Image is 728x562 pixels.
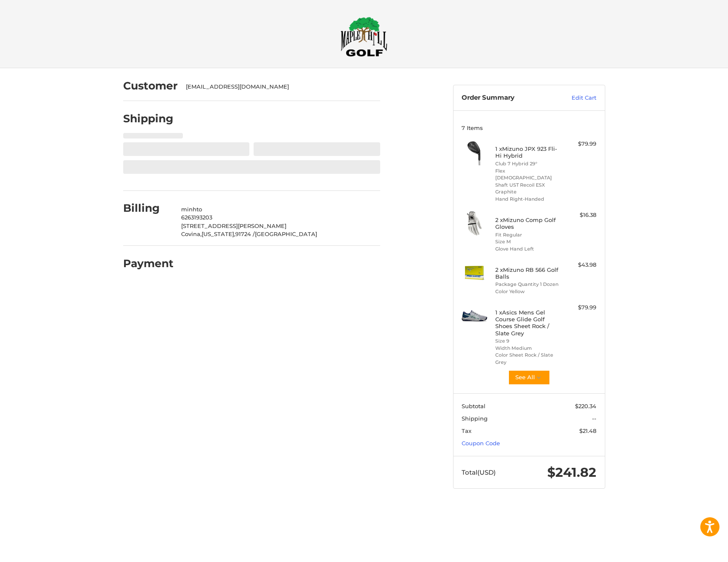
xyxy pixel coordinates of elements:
h3: Order Summary [462,94,553,102]
div: $79.99 [563,140,596,148]
h4: 1 x Mizuno JPX 923 Fli-Hi Hybrid [495,145,560,159]
h4: 1 x Asics Mens Gel Course Glide Golf Shoes Sheet Rock / Slate Grey [495,309,560,337]
span: [STREET_ADDRESS][PERSON_NAME] [181,222,286,229]
li: Glove Hand Left [495,245,560,253]
button: See All [508,370,550,385]
li: Club 7 Hybrid 29° [495,160,560,167]
li: Flex [DEMOGRAPHIC_DATA] [495,167,560,182]
div: [EMAIL_ADDRESS][DOMAIN_NAME] [186,83,372,91]
a: Edit Cart [553,94,596,102]
span: Covina, [181,231,202,237]
span: $21.48 [579,427,596,434]
h3: 7 Items [462,124,596,131]
h2: Payment [123,257,173,270]
div: $79.99 [563,303,596,312]
a: Coupon Code [462,440,500,447]
img: Maple Hill Golf [341,17,387,57]
h4: 2 x Mizuno Comp Golf Gloves [495,216,560,231]
span: Subtotal [462,403,485,409]
span: Shipping [462,415,488,422]
span: [US_STATE], [202,231,235,237]
span: $220.34 [575,403,596,409]
li: Hand Right-Handed [495,196,560,203]
li: Shaft UST Recoil ESX Graphite [495,182,560,196]
li: Package Quantity 1 Dozen [495,281,560,288]
li: Width Medium [495,345,560,352]
div: $16.38 [563,211,596,219]
span: 91724 / [235,231,255,237]
h2: Shipping [123,112,173,125]
li: Size 9 [495,337,560,345]
span: Tax [462,427,471,434]
h2: Customer [123,79,178,92]
li: Color Yellow [495,288,560,295]
span: to [196,206,202,213]
span: 6263193203 [181,214,212,221]
h2: Billing [123,202,173,215]
div: $43.98 [563,261,596,269]
li: Fit Regular [495,231,560,239]
span: minh [181,206,196,213]
span: [GEOGRAPHIC_DATA] [255,231,317,237]
h4: 2 x Mizuno RB 566 Golf Balls [495,266,560,280]
span: $241.82 [547,464,596,480]
li: Size M [495,238,560,245]
span: -- [592,415,596,422]
li: Color Sheet Rock / Slate Grey [495,352,560,366]
span: Total (USD) [462,468,496,476]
